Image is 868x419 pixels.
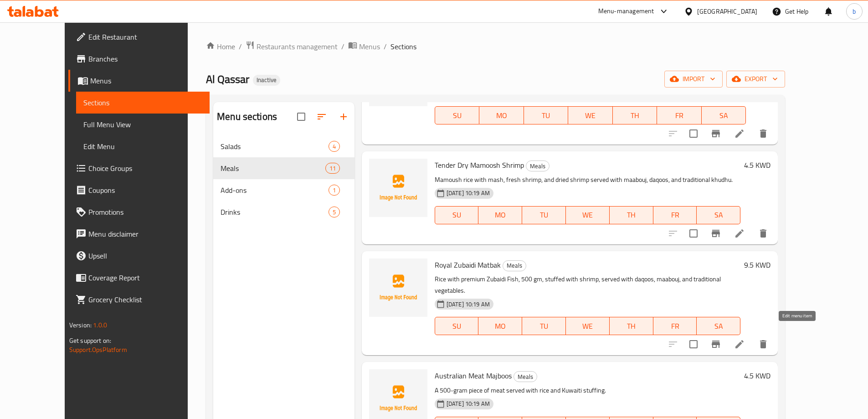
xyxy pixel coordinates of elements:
[253,75,280,86] div: Inactive
[526,208,562,222] span: TU
[435,206,479,224] button: SU
[390,41,416,52] span: Sections
[613,208,650,222] span: TH
[700,320,737,333] span: SA
[93,319,107,331] span: 1.0.0
[526,161,549,171] span: Meals
[88,294,202,305] span: Grocery Checklist
[439,109,476,122] span: SU
[744,259,770,271] h6: 9.5 KWD
[705,123,727,145] button: Branch-specific-item
[359,41,380,52] span: Menus
[88,53,202,64] span: Branches
[526,320,562,333] span: TU
[369,259,427,317] img: Royal Zubaidi Matbak
[329,185,340,196] div: items
[326,164,339,173] span: 11
[311,106,333,128] span: Sort sections
[653,206,697,224] button: FR
[325,163,340,174] div: items
[68,223,210,245] a: Menu disclaimer
[341,41,344,52] li: /
[88,163,202,174] span: Choice Groups
[705,333,727,355] button: Branch-specific-item
[221,207,329,217] div: Drinks
[213,157,354,179] div: Meals11
[83,141,202,152] span: Edit Menu
[88,207,202,217] span: Promotions
[572,109,609,122] span: WE
[684,124,703,143] span: Select to update
[522,317,566,335] button: TU
[439,208,475,222] span: SU
[598,6,654,17] div: Menu-management
[568,106,612,124] button: WE
[213,132,354,227] nav: Menu sections
[734,228,745,239] a: Edit menu item
[616,109,653,122] span: TH
[483,109,520,122] span: MO
[672,73,715,85] span: import
[206,41,235,52] a: Home
[610,206,653,224] button: TH
[68,179,210,201] a: Coupons
[435,106,479,124] button: SU
[257,41,338,52] span: Restaurants management
[684,224,703,243] span: Select to update
[503,260,526,271] div: Meals
[702,106,746,124] button: SA
[384,41,387,52] li: /
[503,260,526,271] span: Meals
[292,107,311,126] span: Select all sections
[697,317,740,335] button: SA
[213,201,354,223] div: Drinks5
[329,207,340,217] div: items
[478,206,522,224] button: MO
[246,41,338,52] a: Restaurants management
[726,71,785,88] button: export
[526,160,550,171] div: Meals
[610,317,653,335] button: TH
[482,320,519,333] span: MO
[69,319,92,331] span: Version:
[213,179,354,201] div: Add-ons1
[613,106,657,124] button: TH
[435,258,501,272] span: Royal Zubaidi Matbak
[83,119,202,130] span: Full Menu View
[613,320,650,333] span: TH
[570,208,606,222] span: WE
[68,201,210,223] a: Promotions
[752,123,774,145] button: delete
[435,158,524,172] span: Tender Dry Mamoosh Shrimp
[348,41,380,52] a: Menus
[76,114,210,135] a: Full Menu View
[69,335,111,347] span: Get support on:
[697,6,757,16] div: [GEOGRAPHIC_DATA]
[435,174,740,186] p: Mamoush rice with mash, fresh shrimp, and dried shrimp served with maabouj, daqoos, and tradition...
[514,372,537,382] span: Meals
[657,106,701,124] button: FR
[329,186,339,195] span: 1
[697,206,740,224] button: SA
[524,106,568,124] button: TU
[206,41,785,52] nav: breadcrumb
[253,76,280,84] span: Inactive
[744,369,770,382] h6: 4.5 KWD
[206,69,249,89] span: Al Qassar
[221,185,329,196] span: Add-ons
[566,317,610,335] button: WE
[88,31,202,42] span: Edit Restaurant
[88,228,202,239] span: Menu disclaimer
[853,6,856,16] span: b
[705,222,727,244] button: Branch-specific-item
[213,135,354,157] div: Salads4
[329,142,339,151] span: 4
[69,344,127,356] a: Support.OpsPlatform
[329,141,340,152] div: items
[68,289,210,310] a: Grocery Checklist
[76,135,210,157] a: Edit Menu
[528,109,565,122] span: TU
[435,317,479,335] button: SU
[221,141,329,152] span: Salads
[744,159,770,171] h6: 4.5 KWD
